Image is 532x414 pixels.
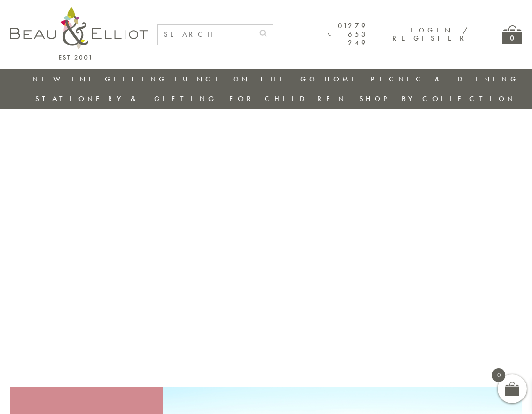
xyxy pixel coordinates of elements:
input: SEARCH [158,25,253,45]
span: 0 [492,368,505,382]
a: Stationery & Gifting [35,94,217,104]
a: Home [325,74,363,84]
a: Shop by collection [360,94,516,104]
a: Lunch On The Go [174,74,318,84]
a: New in! [32,74,97,84]
a: 01279 653 249 [328,22,368,47]
a: For Children [229,94,347,104]
a: Login / Register [392,25,469,43]
a: Picnic & Dining [371,74,519,84]
a: 0 [502,25,522,44]
a: Gifting [105,74,168,84]
img: logo [10,7,148,60]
